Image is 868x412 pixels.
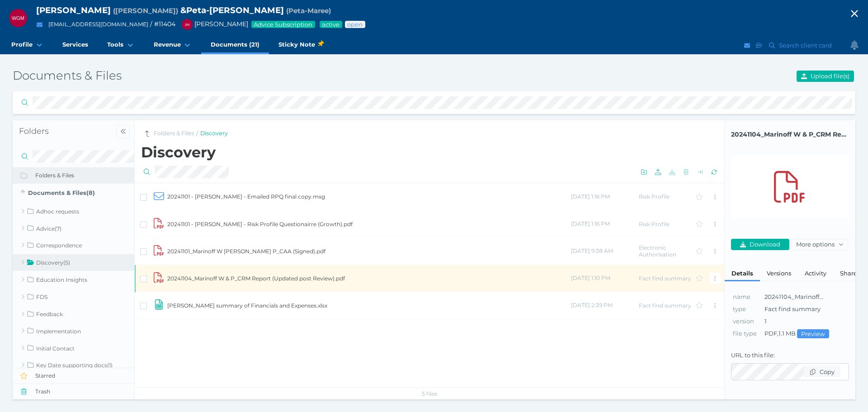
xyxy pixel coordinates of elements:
[764,293,823,300] span: 20241104_Marinoff...
[680,166,692,178] button: Delete selected files or folders
[167,265,571,292] td: 20241104_Marinoff W & P_CRM Report (Updated post Review).pdf
[764,305,821,313] span: Fact find summary
[792,239,848,250] button: More options
[748,241,784,248] span: Download
[177,20,248,28] span: [PERSON_NAME]
[571,247,613,254] span: [DATE] 9:38 AM
[253,21,313,28] span: Advice Subscription
[792,241,836,248] span: More options
[150,20,175,28] span: / # 11404
[804,366,840,377] button: Copy
[35,388,135,395] span: Trash
[13,384,135,399] button: Trash
[638,210,693,237] td: Risk Profile
[11,41,33,48] span: Profile
[731,130,849,139] span: Click to copy file name to clipboard
[48,21,148,28] a: [EMAIL_ADDRESS][DOMAIN_NAME]
[144,36,201,54] a: Revenue
[797,330,829,337] span: Preview
[13,184,134,203] a: Documents & Files(8)
[694,166,706,178] button: Move
[211,41,259,48] span: Documents (21)
[797,71,854,82] button: Upload file(s)
[12,15,24,21] span: WGM
[154,41,181,48] span: Revenue
[13,368,135,384] button: Starred
[708,166,720,178] button: Reload the list of files from server
[13,68,575,84] h3: Documents & Files
[13,203,134,220] a: Adhoc requests
[638,166,650,178] button: Create folder
[777,42,836,49] span: Search client card
[733,293,750,300] span: This is the file name
[731,130,849,139] span: 20241104_Marinoff W & P_CRM Report (Updated post Review).pdf
[201,36,269,54] a: Documents (21)
[53,36,98,54] a: Services
[571,193,610,200] span: [DATE] 1:16 PM
[743,40,752,51] button: Email
[733,330,757,337] span: Current version's file type and size
[36,5,111,15] span: [PERSON_NAME]
[817,368,838,375] span: Copy
[107,41,123,48] span: Tools
[180,5,284,15] span: & Peta-[PERSON_NAME]
[35,372,135,379] span: Starred
[154,129,194,138] a: Folders & Files
[196,129,198,138] span: /
[725,265,760,281] div: Details
[62,41,88,48] span: Services
[666,166,678,178] button: Download selected files
[731,351,849,363] label: URL to this file:
[764,330,829,337] span: PDF , 1.1 MB
[19,126,112,137] h4: Folders
[167,292,571,319] td: [PERSON_NAME] summary of Financials and Expenses.xlsx
[278,40,323,49] span: Sticky Note
[141,128,152,139] button: Go to parent folder
[9,9,27,27] div: Wayne Geoffrey Marinoff
[733,305,746,313] span: This is the type of document (not file type)
[167,210,571,237] td: 20241101 - [PERSON_NAME] - Risk Profile Questionairre (Growth).pdf
[167,237,571,265] td: 20241101_Marinoff W [PERSON_NAME] P_CAA (Signed).pdf
[13,288,134,305] a: FDS
[638,292,693,319] td: Fact find summary
[755,40,764,51] button: SMS
[733,317,754,325] span: This is the version of file that's in use
[638,183,693,210] td: Risk Profile
[347,21,363,28] span: Advice status: Review not yet booked in
[765,40,836,51] button: Search client card
[764,317,767,325] span: 1
[571,275,610,281] span: [DATE] 1:10 PM
[34,19,45,30] button: Email
[638,237,693,265] td: Electronic Authorisation
[13,271,134,288] a: Education Insights
[809,72,854,80] span: Upload file(s)
[13,220,134,237] a: Advice(7)
[798,265,833,281] div: Activity
[731,239,789,250] button: Download
[13,254,134,271] a: Discovery(5)
[113,6,178,15] span: Preferred name
[35,172,135,179] span: Folders & Files
[797,329,829,338] button: Preview
[13,357,134,374] a: Key Date supporting docs(1)
[13,237,134,254] a: Correspondence
[638,265,693,292] td: Fact find summary
[2,36,53,54] a: Profile
[13,167,135,183] button: Folders & Files
[141,144,721,161] h2: Discovery
[571,302,613,308] span: [DATE] 2:39 PM
[833,265,864,281] div: Share
[13,322,134,340] a: Implementation
[167,183,571,210] td: 20241101 - [PERSON_NAME] - Emailed RPQ final copy.msg
[13,340,134,357] a: Initial Contact
[422,390,437,397] span: 5 files
[13,305,134,322] a: Feedback
[185,23,190,27] span: JM
[652,166,664,178] button: Upload one or more files
[200,129,228,138] a: Discovery
[182,19,193,30] div: Jonathon Martino
[321,21,340,28] span: Service package status: Active service agreement in place
[571,220,610,227] span: [DATE] 1:16 PM
[760,265,798,281] div: Versions
[286,6,331,15] span: Preferred name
